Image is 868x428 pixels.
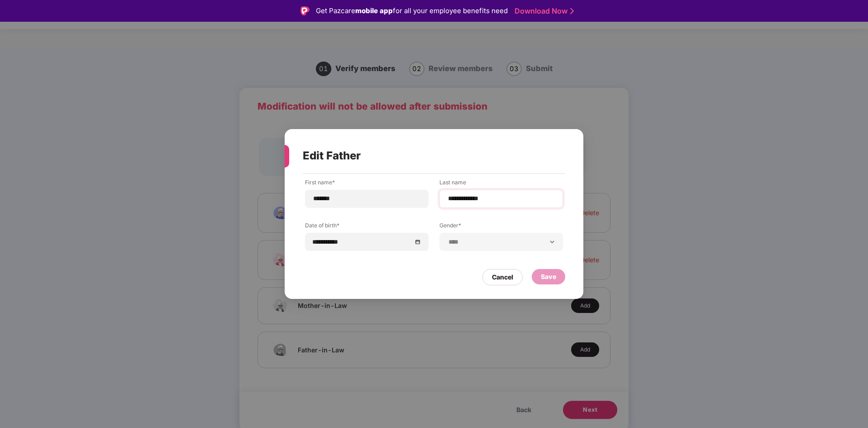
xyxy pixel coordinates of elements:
[300,6,310,15] img: Logo
[355,6,393,15] strong: mobile app
[439,178,563,190] label: Last name
[305,221,429,233] label: Date of birth*
[515,6,571,16] a: Download Now
[316,5,508,16] div: Get Pazcare for all your employee benefits need
[492,272,513,282] div: Cancel
[439,221,563,233] label: Gender*
[303,138,544,173] div: Edit Father
[305,178,429,190] label: First name*
[541,272,556,282] div: Save
[570,6,574,16] img: Stroke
